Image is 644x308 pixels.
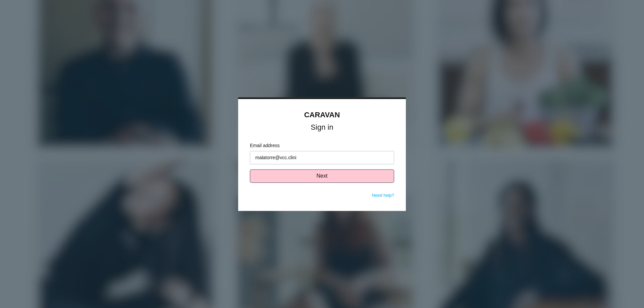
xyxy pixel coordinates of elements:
label: Email address [250,142,394,149]
h1: Sign in [250,124,394,130]
input: Enter your email address [250,151,394,164]
a: Need help? [372,193,394,198]
a: CARAVAN [304,111,340,119]
button: Next [250,169,394,183]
